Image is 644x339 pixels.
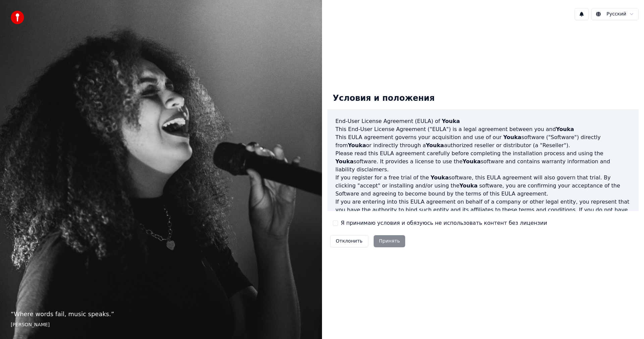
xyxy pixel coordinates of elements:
[335,150,631,174] p: Please read this EULA agreement carefully before completing the installation process and using th...
[335,174,631,198] p: If you register for a free trial of the software, this EULA agreement will also govern that trial...
[11,322,311,328] footer: [PERSON_NAME]
[335,198,631,230] p: If you are entering into this EULA agreement on behalf of a company or other legal entity, you re...
[556,126,574,132] span: Youka
[327,88,440,109] div: Условия и положения
[426,142,444,149] span: Youka
[330,235,368,247] button: Отклонить
[460,182,478,189] span: Youka
[335,125,631,133] p: This End-User License Agreement ("EULA") is a legal agreement between you and
[348,142,366,149] span: Youka
[11,11,24,24] img: youka
[463,158,481,165] span: Youka
[503,134,521,140] span: Youka
[442,118,460,124] span: Youka
[431,174,449,181] span: Youka
[335,133,631,150] p: This EULA agreement governs your acquisition and use of our software ("Software") directly from o...
[335,158,354,165] span: Youka
[341,219,547,227] label: Я принимаю условия и обязуюсь не использовать контент без лицензии
[335,117,631,125] h3: End-User License Agreement (EULA) of
[11,309,311,319] p: “ Where words fail, music speaks. ”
